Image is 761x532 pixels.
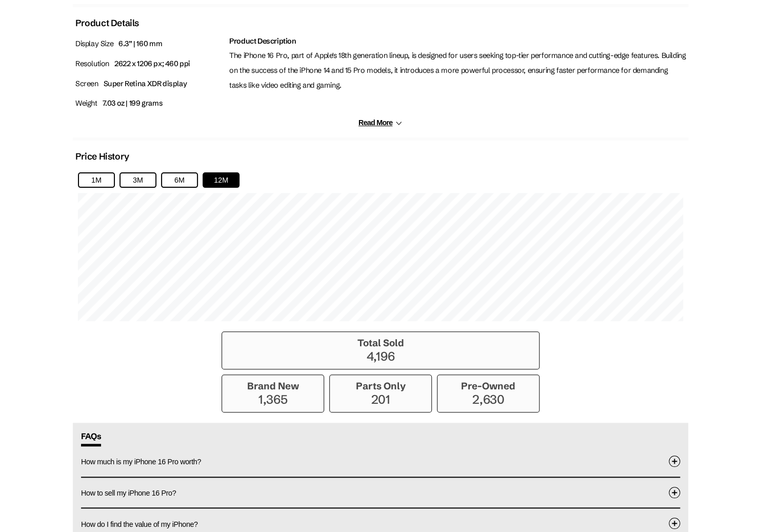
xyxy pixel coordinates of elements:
h2: Price History [75,151,129,162]
button: 12M [203,172,239,188]
span: FAQs [81,431,101,446]
h3: Pre-Owned [443,380,534,392]
p: Display Size [75,36,224,51]
p: 1,365 [227,392,318,407]
p: 201 [335,392,426,407]
h3: Parts Only [335,380,426,392]
button: 1M [78,172,115,188]
p: Screen [75,76,224,91]
h2: Product Description [229,36,686,46]
span: How to sell my iPhone 16 Pro? [81,489,176,497]
h2: Product Details [75,17,139,29]
h3: Total Sold [227,337,534,349]
button: How much is my iPhone 16 Pro worth? [81,446,680,477]
button: How to sell my iPhone 16 Pro? [81,478,680,508]
p: 4,196 [227,349,534,364]
p: Weight [75,96,224,111]
span: 2622 x 1206 px; 460 ppi [114,59,190,68]
span: How much is my iPhone 16 Pro worth? [81,458,201,466]
span: Super Retina XDR display [104,79,187,88]
p: 2,630 [443,392,534,407]
span: 6.3” | 160 mm [118,39,162,48]
button: 6M [161,172,198,188]
button: Read More [358,119,403,127]
p: Resolution [75,56,224,71]
h3: Brand New [227,380,318,392]
p: The iPhone 16 Pro, part of Apple's 18th generation lineup, is designed for users seeking top-tier... [229,48,686,92]
span: How do I find the value of my iPhone? [81,520,198,528]
span: 7.03 oz | 199 grams [103,98,163,108]
button: 3M [119,172,156,188]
